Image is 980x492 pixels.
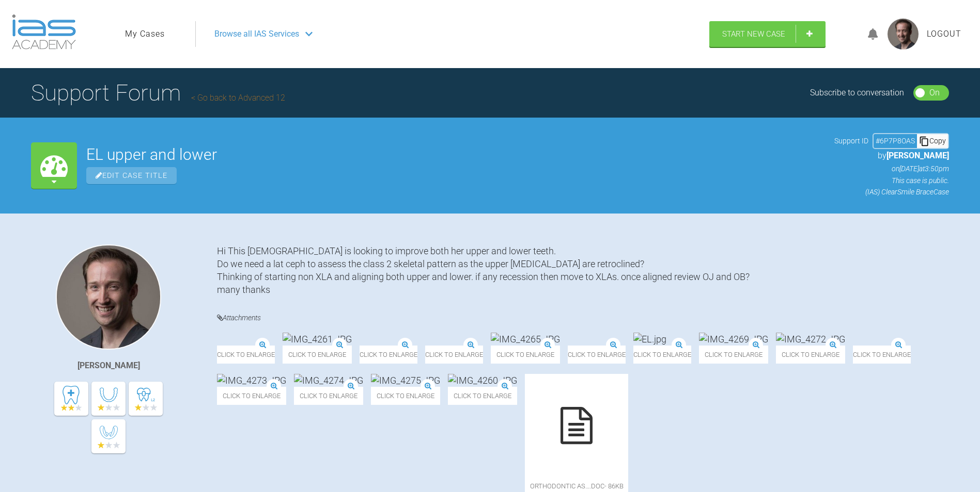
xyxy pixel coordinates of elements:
span: Click to enlarge [371,387,440,405]
div: [PERSON_NAME] [77,359,140,372]
span: Click to enlarge [360,346,429,364]
img: EL.jpg [645,333,678,346]
img: IMG_4269.JPG [710,333,780,346]
p: This case is public. [834,175,949,186]
div: On [929,86,940,100]
span: Click to enlarge [437,346,494,364]
span: Edit Case Title [86,167,177,184]
img: IMG_4275.JPG [371,374,440,387]
img: James Crouch Baker [56,244,161,350]
span: Support ID [834,135,868,146]
span: Start New Case [722,29,785,39]
span: [PERSON_NAME] [886,151,949,160]
span: Click to enlarge [787,346,857,364]
h4: Attachments [217,311,949,324]
img: profile.png [888,19,919,50]
img: IMG_4265.JPG [502,333,571,346]
div: Subscribe to conversation [810,86,904,100]
img: IMG_4260.JPG [448,374,517,387]
h1: Support Forum [31,75,285,111]
span: Click to enlarge [710,346,780,364]
p: on [DATE] at 3:50pm [834,163,949,174]
span: Browse all IAS Services [214,27,299,41]
img: IMG_4273.JPG [217,374,286,387]
span: Click to enlarge [448,387,517,405]
p: (IAS) ClearSmile Brace Case [834,186,949,198]
span: Click to enlarge [217,346,275,364]
a: Logout [927,27,961,41]
p: by [834,149,949,162]
div: # 6P7P8OAS [874,135,917,146]
img: IMG_4272.JPG [787,333,857,346]
span: Click to enlarge [217,387,286,405]
span: Click to enlarge [502,346,571,364]
h2: EL upper and lower [86,147,825,162]
img: logo-light.3e3ef733.png [12,14,76,50]
a: Start New Case [709,21,826,47]
img: IMG_4264.JPG [360,333,429,346]
a: Go back to Advanced 12 [191,93,285,103]
img: IMG_4261.JPG [283,333,352,346]
a: My Cases [125,27,165,41]
span: Click to enlarge [294,387,363,405]
img: IMG_4274.JPG [294,374,363,387]
span: Click to enlarge [864,346,922,364]
span: Click to enlarge [283,346,352,364]
div: Copy [917,134,948,147]
span: Click to enlarge [645,346,703,364]
span: Click to enlarge [579,346,637,364]
div: Hi This [DEMOGRAPHIC_DATA] is looking to improve both her upper and lower teeth. Do we need a lat... [217,244,949,297]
